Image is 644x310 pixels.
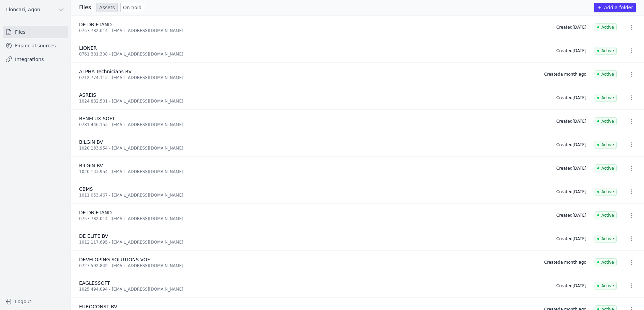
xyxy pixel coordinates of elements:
font: Add a folder [604,5,633,10]
font: Files [15,29,26,35]
a: Files [3,26,68,38]
font: [DATE] [572,283,586,288]
font: Active [601,260,614,265]
font: Financial sources [15,43,56,48]
font: Created [556,48,573,53]
font: Integrations [15,57,44,62]
font: Created [556,283,573,288]
font: DE DRIETAND [79,22,112,27]
font: [DATE] [572,119,586,124]
font: Files [79,4,91,11]
font: ALPHA Technicians BV [79,69,132,74]
font: 1024.882.501 - [EMAIL_ADDRESS][DOMAIN_NAME] [79,99,183,104]
font: 1012.117.695 - [EMAIL_ADDRESS][DOMAIN_NAME] [79,240,183,245]
font: Active [601,213,614,218]
font: Created [556,189,573,194]
font: Llonçari, Agon [6,7,40,12]
font: DE ELITE BV [79,233,108,239]
font: Created [556,142,573,147]
font: Active [601,95,614,100]
font: BILGIN BV [79,163,103,168]
a: Integrations [3,53,68,65]
a: Assets [96,3,118,12]
font: [DATE] [572,166,586,171]
font: 0727.592.842 - [EMAIL_ADDRESS][DOMAIN_NAME] [79,263,183,268]
font: 0761.381.308 - [EMAIL_ADDRESS][DOMAIN_NAME] [79,52,183,57]
font: Active [601,72,614,77]
font: [DATE] [572,25,586,30]
font: LIONER [79,45,97,51]
font: Created [544,260,560,265]
font: Active [601,189,614,194]
font: Active [601,119,614,124]
font: Created [556,166,573,171]
font: Active [601,142,614,147]
font: Created [556,25,573,30]
button: Logout [3,296,68,307]
button: Add a folder [594,3,636,12]
font: Created [556,119,573,124]
font: 1011.053.467 - [EMAIL_ADDRESS][DOMAIN_NAME] [79,193,183,198]
font: Active [601,236,614,241]
font: DE DRIETAND [79,210,112,215]
font: [DATE] [572,236,586,241]
font: Active [601,283,614,288]
font: Active [601,25,614,30]
button: Llonçari, Agon [3,4,68,15]
font: 0781.446.153 - [EMAIL_ADDRESS][DOMAIN_NAME] [79,122,183,127]
font: ASREIS [79,92,96,98]
font: [DATE] [572,142,586,147]
font: Logout [15,299,31,304]
a: On hold [120,3,145,12]
font: DEVELOPING SOLUTIONS VOF [79,257,150,262]
font: CBMS [79,186,93,192]
font: 1025.494.094 - [EMAIL_ADDRESS][DOMAIN_NAME] [79,287,183,292]
font: 0757.782.014 - [EMAIL_ADDRESS][DOMAIN_NAME] [79,28,183,33]
font: EAGLESSOFT [79,280,110,286]
font: [DATE] [572,48,586,53]
font: Active [601,48,614,53]
font: 0712.774.113 - [EMAIL_ADDRESS][DOMAIN_NAME] [79,75,183,80]
font: [DATE] [572,189,586,194]
font: Active [601,166,614,171]
font: On hold [123,5,142,10]
font: 1020.133.954 - [EMAIL_ADDRESS][DOMAIN_NAME] [79,146,183,151]
a: Financial sources [3,40,68,52]
font: BILGIN BV [79,139,103,145]
font: a month ago [560,72,586,77]
font: Created [556,95,573,100]
font: [DATE] [572,213,586,218]
font: Created [556,213,573,218]
font: Assets [99,5,115,10]
font: 1020.133.954 - [EMAIL_ADDRESS][DOMAIN_NAME] [79,169,183,174]
font: a month ago [560,260,586,265]
font: 0757.782.014 - [EMAIL_ADDRESS][DOMAIN_NAME] [79,216,183,221]
font: [DATE] [572,95,586,100]
font: EUROCONST BV [79,304,117,309]
font: BENELUX SOFT [79,116,115,121]
font: Created [556,236,573,241]
font: Created [544,72,560,77]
